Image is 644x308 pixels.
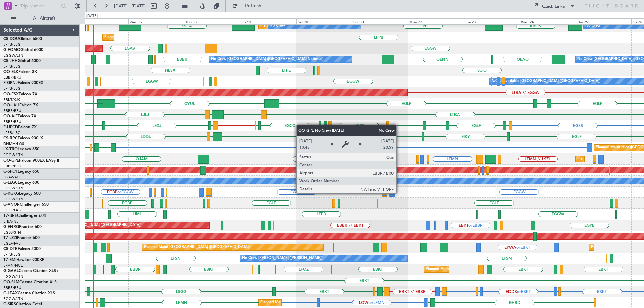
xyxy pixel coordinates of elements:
[3,263,23,268] a: LFMN/NCE
[3,241,21,246] a: EGLF/FAB
[3,236,17,240] span: T7-LZZI
[3,103,19,107] span: OO-LAH
[86,13,98,19] div: [DATE]
[270,21,285,31] div: No Crew
[3,92,37,96] a: OO-FSXFalcon 7X
[3,192,41,196] a: G-KGKGLegacy 600
[3,159,59,163] a: OO-GPEFalcon 900EX EASy II
[3,269,59,273] a: G-GAALCessna Citation XLS+
[585,21,601,31] div: No Crew
[3,42,21,47] a: LFPB/LBG
[211,54,323,64] div: No Crew [GEOGRAPHIC_DATA] ([GEOGRAPHIC_DATA] National)
[3,103,38,107] a: OO-LAHFalcon 7X
[3,225,19,229] span: G-ENRG
[3,119,21,124] a: EBBR/BRU
[3,125,18,129] span: F-HECD
[3,296,23,301] a: EGGW/LTN
[3,274,23,279] a: EGGW/LTN
[3,81,43,85] a: F-GPNJFalcon 900EX
[3,258,16,262] span: T7-EMI
[3,247,41,251] a: CS-DTRFalcon 2000
[3,108,21,113] a: EBBR/BRU
[20,1,59,11] input: Trip Number
[36,220,141,230] div: Planned Maint [GEOGRAPHIC_DATA] ([GEOGRAPHIC_DATA])
[491,76,600,86] div: A/C Unavailable [GEOGRAPHIC_DATA] ([GEOGRAPHIC_DATA])
[3,203,49,207] a: G-VNORChallenger 650
[3,203,20,207] span: G-VNOR
[3,247,18,251] span: CS-DTR
[3,219,18,224] a: LTBA/ISL
[3,159,19,163] span: OO-GPE
[3,70,37,74] a: OO-ELKFalcon 8X
[3,164,21,169] a: EBBR/BRU
[3,175,21,180] a: LGAV/ATH
[3,75,21,80] a: EBBR/BRU
[3,252,21,257] a: LFPB/LBG
[184,18,240,24] div: Thu 18
[114,3,146,9] span: [DATE] - [DATE]
[72,18,128,24] div: Tue 16
[576,18,632,24] div: Thu 25
[3,147,18,151] span: LX-TRO
[260,298,335,308] div: Planned Maint Nice ([GEOGRAPHIC_DATA])
[3,125,37,129] a: F-HECDFalcon 7X
[229,1,269,11] button: Refresh
[426,264,504,274] div: Planned Maint Kortrijk-[GEOGRAPHIC_DATA]
[3,114,18,118] span: OO-AIE
[144,242,250,252] div: Planned Maint [GEOGRAPHIC_DATA] ([GEOGRAPHIC_DATA])
[3,81,18,85] span: F-GPNJ
[3,291,55,295] a: G-LEAXCessna Citation XLS
[3,181,18,185] span: G-LEGC
[239,4,267,8] span: Refresh
[3,130,21,135] a: LFPB/LBG
[296,18,352,24] div: Sat 20
[520,18,576,24] div: Wed 24
[3,214,46,218] a: T7-BREChallenger 604
[3,64,21,69] a: LFPB/LBG
[3,92,19,96] span: OO-FSX
[3,302,16,306] span: G-SIRS
[3,70,18,74] span: OO-ELK
[3,230,21,235] a: EGSS/STN
[240,18,296,24] div: Fri 19
[542,3,565,10] div: Quick Links
[3,291,18,295] span: G-LEAX
[3,37,42,41] a: CS-DOUGlobal 6500
[3,280,19,284] span: OO-SLM
[104,32,210,42] div: Planned Maint [GEOGRAPHIC_DATA] ([GEOGRAPHIC_DATA])
[464,18,520,24] div: Tue 23
[3,197,23,202] a: EGGW/LTN
[3,97,20,102] a: EBKT/KJK
[3,147,39,151] a: LX-TROLegacy 650
[352,18,408,24] div: Sun 21
[3,48,20,52] span: G-FOMO
[17,16,71,21] span: All Aircraft
[529,1,578,11] button: Quick Links
[260,21,366,31] div: Planned Maint [GEOGRAPHIC_DATA] ([GEOGRAPHIC_DATA])
[3,114,36,118] a: OO-AIEFalcon 7X
[3,208,21,213] a: EGLF/FAB
[242,253,322,263] div: No Crew [PERSON_NAME] ([PERSON_NAME])
[7,13,73,24] button: All Aircraft
[3,170,18,174] span: G-SPCY
[3,48,43,52] a: G-FOMOGlobal 6000
[3,59,18,63] span: CS-JHH
[3,192,19,196] span: G-KGKG
[3,136,43,140] a: CS-RRCFalcon 900LX
[3,86,21,91] a: LFPB/LBG
[3,37,19,41] span: CS-DOU
[408,18,464,24] div: Mon 22
[3,214,17,218] span: T7-BRE
[3,225,42,229] a: G-ENRGPraetor 600
[3,170,39,174] a: G-SPCYLegacy 650
[3,236,40,240] a: T7-LZZIPraetor 600
[3,269,19,273] span: G-GAAL
[3,59,41,63] a: CS-JHHGlobal 6000
[3,186,23,191] a: EGGW/LTN
[3,136,18,140] span: CS-RRC
[3,181,39,185] a: G-LEGCLegacy 600
[3,152,23,158] a: EGGW/LTN
[3,280,57,284] a: OO-SLMCessna Citation XLS
[3,258,44,262] a: T7-EMIHawker 900XP
[3,302,42,306] a: G-SIRSCitation Excel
